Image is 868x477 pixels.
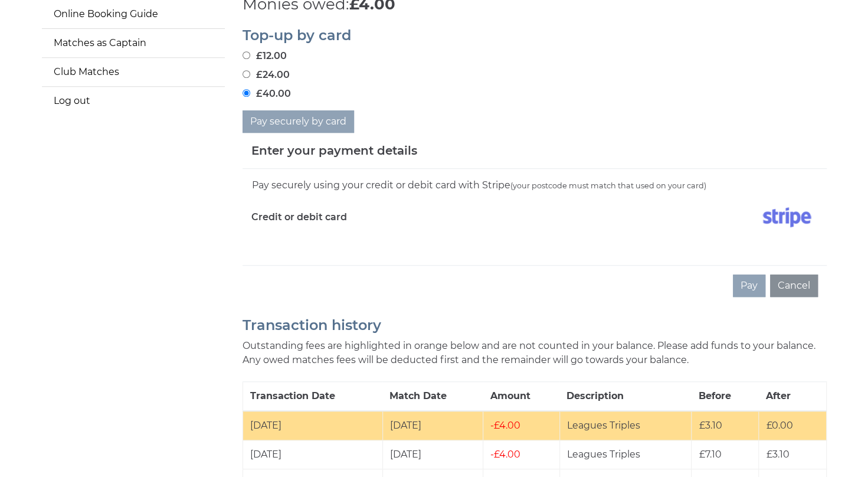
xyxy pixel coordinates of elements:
[770,275,818,297] button: Cancel
[483,382,560,411] th: Amount
[243,318,827,333] h2: Transaction history
[42,87,225,115] a: Log out
[733,275,765,297] button: Pay
[766,420,792,431] span: £0.00
[42,58,225,86] a: Club Matches
[699,449,721,460] span: £7.10
[382,440,483,469] td: [DATE]
[243,51,250,59] input: £12.00
[766,449,789,460] span: £3.10
[699,420,722,431] span: £3.10
[251,237,818,247] iframe: Secure card payment input frame
[243,87,291,101] label: £40.00
[243,49,287,63] label: £12.00
[243,110,354,133] button: Pay securely by card
[251,202,347,232] label: Credit or debit card
[490,449,520,460] span: £4.00
[243,70,250,78] input: £24.00
[251,142,417,159] h5: Enter your payment details
[42,29,225,57] a: Matches as Captain
[559,411,692,440] td: Leagues Triples
[243,89,250,97] input: £40.00
[243,382,382,411] th: Transaction Date
[382,411,483,440] td: [DATE]
[692,382,759,411] th: Before
[510,181,706,190] small: (your postcode must match that used on your card)
[243,440,382,469] td: [DATE]
[490,420,520,431] span: £4.00
[243,339,827,367] p: Outstanding fees are highlighted in orange below and are not counted in your balance. Please add ...
[243,28,827,43] h2: Top-up by card
[382,382,483,411] th: Match Date
[559,382,692,411] th: Description
[759,382,826,411] th: After
[243,411,382,440] td: [DATE]
[243,68,290,82] label: £24.00
[251,178,818,193] div: Pay securely using your credit or debit card with Stripe
[559,440,692,469] td: Leagues Triples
